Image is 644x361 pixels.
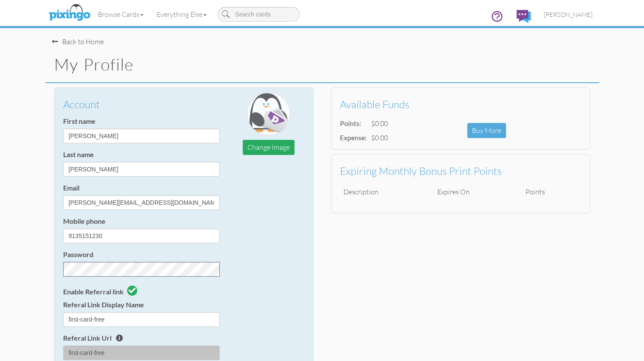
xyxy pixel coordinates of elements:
strong: Points: [340,119,361,127]
label: Last name [63,150,94,160]
input: Alias url [63,345,220,360]
td: Expires On [434,184,522,200]
input: First name [63,129,220,143]
td: Points [522,184,581,200]
label: Email [63,183,80,193]
label: First name [63,116,96,126]
div: Buy More [467,123,506,138]
label: Password [63,250,93,260]
button: Change Image [243,140,295,155]
label: Mobile phone [63,216,106,226]
input: Search cards [218,7,300,22]
label: Referal Link Display Name [63,300,144,310]
a: Browse Cards [91,3,150,25]
input: Alias [63,312,220,327]
h1: My Profile [54,55,599,74]
div: Back to Home [52,37,104,47]
td: Description [340,184,434,200]
img: comments.svg [516,10,531,23]
h3: Expiring Monthly Bonus Print Points [340,165,575,177]
label: Referal Link Url [63,333,123,343]
td: $0.00 [369,131,390,145]
input: Email [63,195,220,210]
nav-back: Home [52,28,593,47]
img: pixingo-penguin.png [247,92,290,135]
label: Enable Referral link [63,283,138,298]
input: Last name [63,162,220,177]
td: $0.00 [369,116,390,131]
a: Everything Else [150,3,213,25]
img: pixingo logo [47,2,93,24]
h3: Available Funds [340,99,575,110]
input: Phone [63,229,220,243]
a: [PERSON_NAME] [537,3,599,26]
h3: Account [63,99,213,110]
span: [PERSON_NAME] [544,11,593,18]
strong: Expense: [340,133,367,142]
